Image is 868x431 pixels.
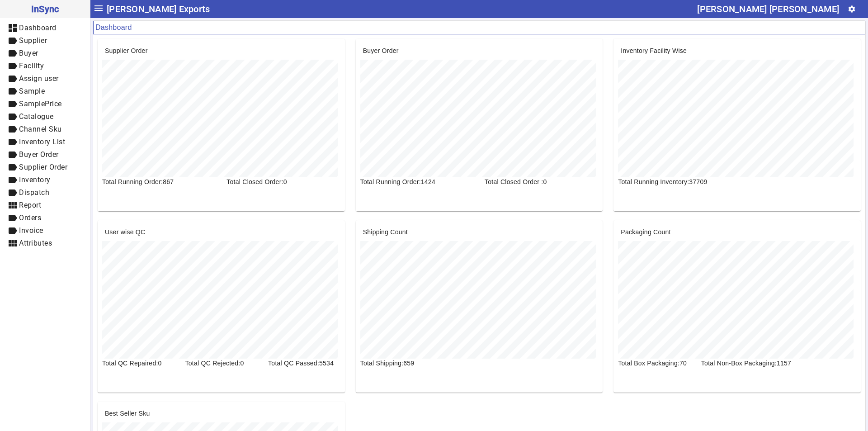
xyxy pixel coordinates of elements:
[19,87,45,95] span: Sample
[7,238,18,249] mat-icon: view_module
[97,359,180,368] div: Total QC Repaired:0
[107,2,210,16] span: [PERSON_NAME] Exports
[848,5,856,13] mat-icon: settings
[7,225,18,236] mat-icon: label
[7,200,18,211] mat-icon: view_module
[7,86,18,97] mat-icon: label
[7,162,18,173] mat-icon: label
[180,359,263,368] div: Total QC Rejected:0
[19,125,62,133] span: Channel Sku
[19,213,41,222] span: Orders
[7,149,18,160] mat-icon: label
[19,99,62,108] span: SamplePrice
[19,24,57,32] span: Dashboard
[7,2,83,16] span: InSync
[613,359,696,368] div: Total Box Packaging:70
[19,36,47,45] span: Supplier
[7,73,18,84] mat-icon: label
[7,99,18,109] mat-icon: label
[7,213,18,223] mat-icon: label
[98,402,345,418] mat-card-header: Best Seller Sku
[98,39,345,55] mat-card-header: Supplier Order
[7,61,18,71] mat-icon: label
[93,3,104,14] mat-icon: menu
[19,226,43,235] span: Invoice
[97,177,221,186] div: Total Running Order:867
[19,201,41,209] span: Report
[19,175,51,184] span: Inventory
[93,21,865,34] mat-card-header: Dashboard
[356,39,603,55] mat-card-header: Buyer Order
[355,177,479,186] div: Total Running Order:1424
[697,2,839,16] div: [PERSON_NAME] [PERSON_NAME]
[7,48,18,59] mat-icon: label
[19,150,59,159] span: Buyer Order
[7,124,18,135] mat-icon: label
[696,359,820,368] div: Total Non-Box Packaging:1157
[263,359,346,368] div: Total QC Passed:5534
[7,175,18,185] mat-icon: label
[479,177,604,186] div: Total Closed Order :0
[7,187,18,198] mat-icon: label
[221,177,345,186] div: Total Closed Order:0
[98,220,345,237] mat-card-header: User wise QC
[19,112,54,121] span: Catalogue
[19,62,44,70] span: Facility
[356,220,603,237] mat-card-header: Shipping Count
[613,39,861,55] mat-card-header: Inventory Facility Wise
[7,111,18,122] mat-icon: label
[7,23,18,33] mat-icon: dashboard
[19,49,38,57] span: Buyer
[613,177,737,186] div: Total Running Inventory:37709
[19,188,49,197] span: Dispatch
[613,220,861,237] mat-card-header: Packaging Count
[19,239,52,247] span: Attributes
[7,35,18,46] mat-icon: label
[7,137,18,147] mat-icon: label
[355,359,438,368] div: Total Shipping:659
[19,137,65,146] span: Inventory List
[19,74,59,83] span: Assign user
[19,163,67,171] span: Supplier Order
